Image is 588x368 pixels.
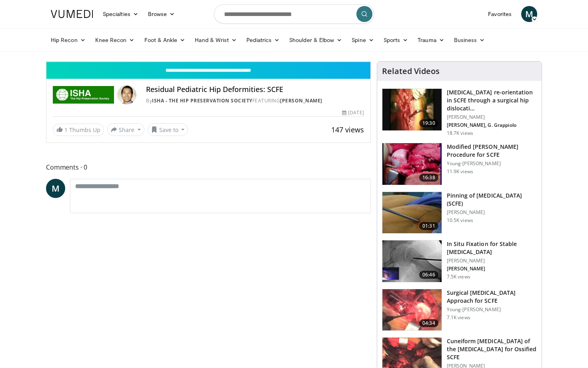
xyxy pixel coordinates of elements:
[447,192,537,208] h3: Pinning of [MEDICAL_DATA] (SCFE)
[419,319,438,327] span: 04:34
[382,289,537,331] a: 04:34 Surgical [MEDICAL_DATA] Approach for SCFE Young-[PERSON_NAME] 7.1K views
[447,209,537,216] p: [PERSON_NAME]
[347,32,378,48] a: Spine
[447,337,537,361] h3: Cuneiform [MEDICAL_DATA] of the [MEDICAL_DATA] for Ossified SCFE
[447,314,470,321] p: 7.1K views
[483,6,516,22] a: Favorites
[379,32,413,48] a: Sports
[214,4,374,24] input: Search topics, interventions
[447,274,470,280] p: 7.5K views
[382,289,442,331] img: kim4_1.png.150x105_q85_crop-smart_upscale.jpg
[284,32,347,48] a: Shoulder & Elbow
[46,162,371,172] span: Comments 0
[521,6,537,22] a: M
[117,85,136,104] img: Avatar
[90,32,140,48] a: Knee Recon
[447,122,537,128] p: [PERSON_NAME], G. Grappiolo
[140,32,190,48] a: Foot & Ankle
[419,271,438,279] span: 06:46
[447,258,537,264] p: [PERSON_NAME]
[382,192,442,234] img: Pinning_of_Slipped_Capital_Femoral_Epiphysis_SCFE_100001251_3.jpg.150x105_q85_crop-smart_upscale.jpg
[382,240,537,282] a: 06:46 In Situ Fixation for Stable [MEDICAL_DATA] [PERSON_NAME] [PERSON_NAME] 7.5K views
[447,266,537,272] p: [PERSON_NAME]
[447,168,473,175] p: 11.9K views
[447,143,537,159] h3: Modified [PERSON_NAME] Procedure for SCFE
[46,32,90,48] a: Hip Recon
[419,119,438,127] span: 19:30
[152,97,252,104] a: ISHA - The Hip Preservation Society
[449,32,490,48] a: Business
[382,88,537,136] a: 19:30 [MEDICAL_DATA] re-orientation in SCFE through a surgical hip dislocati… [PERSON_NAME] [PERS...
[447,306,537,313] p: Young-[PERSON_NAME]
[46,62,370,62] video-js: Video Player
[447,130,473,136] p: 18.7K views
[53,85,114,104] img: ISHA - The Hip Preservation Society
[447,114,537,120] p: [PERSON_NAME]
[148,123,188,136] button: Save to
[342,109,364,116] div: [DATE]
[382,143,442,185] img: Picture_20_0_2.png.150x105_q85_crop-smart_upscale.jpg
[413,32,449,48] a: Trauma
[64,126,68,134] span: 1
[382,89,442,130] img: UFuN5x2kP8YLDu1n4xMDoxOjBrO-I4W8.150x105_q85_crop-smart_upscale.jpg
[280,97,322,104] a: [PERSON_NAME]
[242,32,284,48] a: Pediatrics
[51,10,93,18] img: VuMedi Logo
[98,6,143,22] a: Specialties
[382,143,537,185] a: 16:38 Modified [PERSON_NAME] Procedure for SCFE Young-[PERSON_NAME] 11.9K views
[382,66,440,76] h4: Related Videos
[190,32,242,48] a: Hand & Wrist
[447,217,473,224] p: 10.5K views
[419,174,438,182] span: 16:38
[331,125,364,134] span: 147 views
[447,160,537,167] p: Young-[PERSON_NAME]
[146,97,364,104] div: By FEATURING
[146,85,364,94] h4: Residual Pediatric Hip Deformities: SCFE
[46,179,65,198] a: M
[107,123,144,136] button: Share
[447,240,537,256] h3: In Situ Fixation for Stable [MEDICAL_DATA]
[419,222,438,230] span: 01:31
[382,192,537,234] a: 01:31 Pinning of [MEDICAL_DATA] (SCFE) [PERSON_NAME] 10.5K views
[447,289,537,305] h3: Surgical [MEDICAL_DATA] Approach for SCFE
[143,6,180,22] a: Browse
[447,88,537,112] h3: [MEDICAL_DATA] re-orientation in SCFE through a surgical hip dislocati…
[382,240,442,282] img: f1a1550c-41e2-41ea-96f9-d5064d5c508c.150x105_q85_crop-smart_upscale.jpg
[53,124,104,136] a: 1 Thumbs Up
